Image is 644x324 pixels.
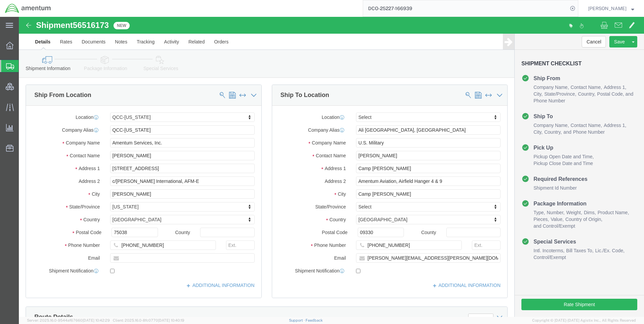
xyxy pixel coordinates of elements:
span: Copyright © [DATE]-[DATE] Agistix Inc., All Rights Reserved [532,318,636,323]
span: [DATE] 10:40:19 [158,318,184,322]
a: Support [289,318,306,322]
span: Ray Cheatteam [588,5,626,12]
span: Server: 2025.16.0-9544af67660 [27,318,110,322]
img: logo [5,3,51,13]
button: [PERSON_NAME] [588,4,635,12]
span: [DATE] 10:42:29 [83,318,110,322]
iframe: FS Legacy Container [19,17,644,317]
span: Client: 2025.16.0-8fc0770 [113,318,184,322]
a: Feedback [305,318,323,322]
input: Search for shipment number, reference number [363,0,568,17]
